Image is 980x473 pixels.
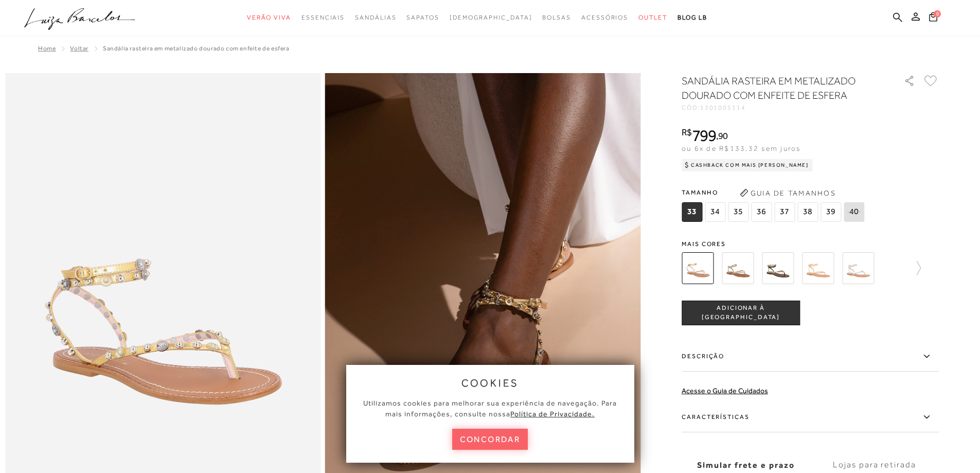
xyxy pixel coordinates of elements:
a: Voltar [70,45,88,52]
img: SANDÁLIA RASTEIRA EM METALIZADO DOURADO COM ENFEITE DE ESFERA [682,252,714,284]
span: ADICIONAR À [GEOGRAPHIC_DATA] [682,304,799,322]
a: noSubCategoriesText [406,8,439,27]
h1: SANDÁLIA RASTEIRA EM METALIZADO DOURADO COM ENFEITE DE ESFERA [682,74,875,102]
span: BLOG LB [678,14,707,21]
a: noSubCategoriesText [301,8,345,27]
span: Sandálias [355,14,396,21]
span: [DEMOGRAPHIC_DATA] [450,14,532,21]
span: 39 [821,202,841,222]
a: noSubCategoriesText [581,8,628,27]
div: CÓD: [682,104,887,111]
button: Guia de Tamanhos [736,185,839,201]
span: Bolsas [542,14,571,21]
span: 799 [692,126,716,145]
img: SANDÁLIA RASTEIRA EM METALIZADO DOURADO COM ENFEITES DE ESFERA PRATAS E DOURADOS [722,252,754,284]
span: 33 [682,202,702,222]
span: Essenciais [301,14,345,21]
span: ou 6x de R$133,32 sem juros [682,144,800,152]
img: SANDÁLIA RASTEIRA EM METALIZADO DOURADO COM ENFEITES DE ESFERA PRATAS E DOURADOS [762,252,794,284]
button: concordar [452,429,528,450]
span: 35 [728,202,749,222]
label: Descrição [682,342,939,372]
span: Tamanho [682,185,867,200]
button: ADICIONAR À [GEOGRAPHIC_DATA] [682,301,800,325]
span: Acessórios [581,14,628,21]
span: 1301005114 [700,104,746,111]
button: 0 [926,11,940,25]
span: 90 [718,130,728,141]
i: R$ [682,128,692,137]
span: SANDÁLIA RASTEIRA EM METALIZADO DOURADO COM ENFEITE DE ESFERA [103,45,290,52]
span: Sapatos [406,14,439,21]
label: Características [682,402,939,432]
a: Acesse o Guia de Cuidados [682,387,768,395]
a: noSubCategoriesText [542,8,571,27]
span: 34 [705,202,725,222]
div: Cashback com Mais [PERSON_NAME] [682,159,813,171]
span: Utilizamos cookies para melhorar sua experiência de navegação. Para mais informações, consulte nossa [363,399,617,418]
span: Mais cores [682,241,939,247]
i: , [716,131,728,141]
a: noSubCategoriesText [638,8,667,27]
span: 40 [844,202,864,222]
a: noSubCategoriesText [247,8,291,27]
a: noSubCategoriesText [450,8,532,27]
a: BLOG LB [678,8,707,27]
span: Outlet [638,14,667,21]
a: Home [38,45,56,52]
span: 38 [797,202,818,222]
span: Verão Viva [247,14,291,21]
span: 0 [934,10,941,17]
img: SANDÁLIA RASTEIRA EM METALIZADO PRATA COM ENFEITES [842,252,874,284]
img: SANDÁLIA RASTEIRA EM METALIZADO OURO COM ENFEITES [802,252,834,284]
span: cookies [461,377,519,389]
span: 36 [751,202,772,222]
span: 37 [774,202,795,222]
a: Política de Privacidade. [510,410,595,418]
a: noSubCategoriesText [355,8,396,27]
